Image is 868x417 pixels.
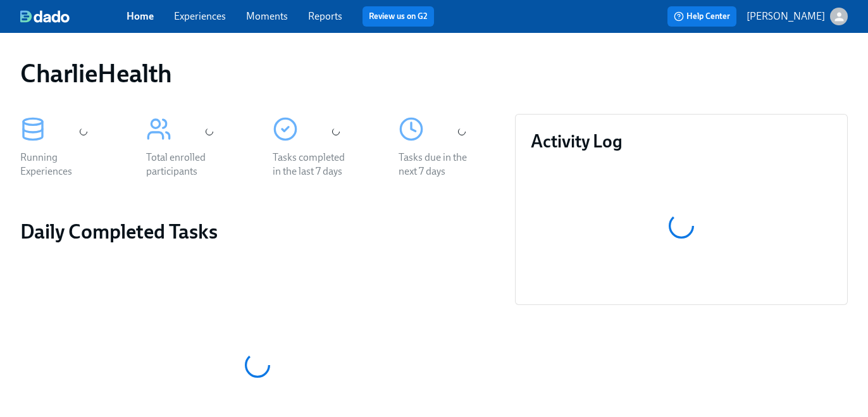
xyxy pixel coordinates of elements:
[674,10,730,23] span: Help Center
[174,10,226,22] a: Experiences
[747,9,825,23] p: [PERSON_NAME]
[369,10,428,23] a: Review us on G2
[273,151,354,178] div: Tasks completed in the last 7 days
[363,6,434,27] button: Review us on G2
[747,8,848,25] button: [PERSON_NAME]
[20,219,495,244] h2: Daily Completed Tasks
[20,10,70,23] img: dado
[531,130,832,152] h3: Activity Log
[246,10,288,22] a: Moments
[20,58,172,89] h1: CharlieHealth
[20,10,127,23] a: dado
[20,151,101,178] div: Running Experiences
[146,151,227,178] div: Total enrolled participants
[308,10,342,22] a: Reports
[667,6,736,27] button: Help Center
[399,151,480,178] div: Tasks due in the next 7 days
[127,10,154,22] a: Home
